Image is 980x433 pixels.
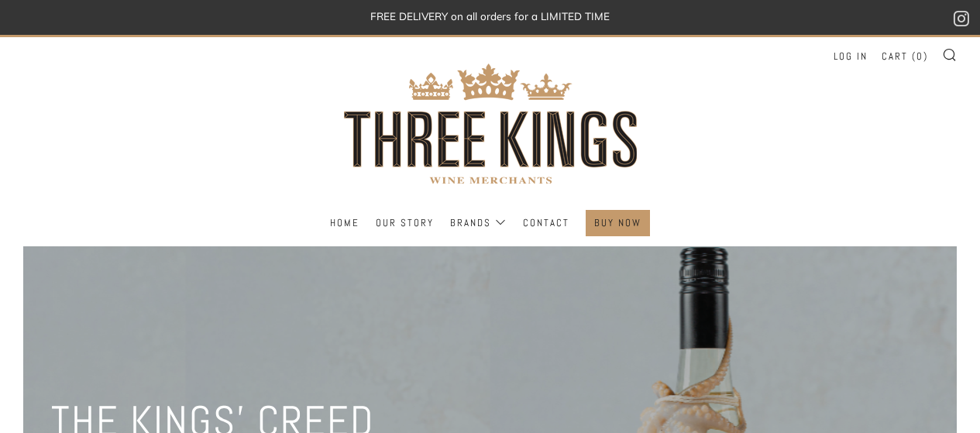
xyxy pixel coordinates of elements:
[523,211,569,235] a: Contact
[834,44,868,69] a: Log in
[330,211,359,235] a: Home
[882,44,928,69] a: Cart (0)
[450,211,507,235] a: Brands
[376,211,434,235] a: Our Story
[594,211,641,235] a: BUY NOW
[335,37,645,210] img: three kings wine merchants
[916,50,923,63] span: 0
